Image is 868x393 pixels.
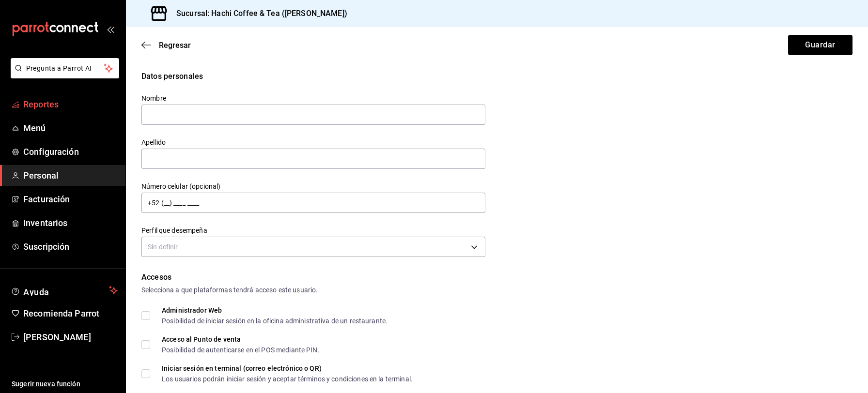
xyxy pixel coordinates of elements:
[141,139,485,146] label: Apellido
[26,63,104,74] span: Pregunta a Parrot AI
[162,317,387,324] div: Posibilidad de iniciar sesión en la oficina administrativa de un restaurante.
[141,237,485,257] div: Sin definir
[162,365,413,372] div: Iniciar sesión en terminal (correo electrónico o QR)
[169,8,347,19] h3: Sucursal: Hachi Coffee & Tea ([PERSON_NAME])
[141,227,485,234] label: Perfil que desempeña
[107,25,114,33] button: open_drawer_menu
[162,347,320,353] div: Posibilidad de autenticarse en el POS mediante PIN.
[162,336,320,343] div: Acceso al Punto de venta
[141,183,485,190] label: Número celular (opcional)
[788,35,852,55] button: Guardar
[141,95,485,102] label: Nombre
[23,307,118,320] span: Recomienda Parrot
[159,41,191,50] span: Regresar
[23,98,118,111] span: Reportes
[141,71,852,82] div: Datos personales
[162,376,413,382] div: Los usuarios podrán iniciar sesión y aceptar términos y condiciones en la terminal.
[23,169,118,182] span: Personal
[23,121,118,135] span: Menú
[12,379,118,389] span: Sugerir nueva función
[162,307,387,314] div: Administrador Web
[141,41,191,50] button: Regresar
[23,145,118,158] span: Configuración
[141,272,852,283] div: Accesos
[7,70,119,80] a: Pregunta a Parrot AI
[11,58,119,78] button: Pregunta a Parrot AI
[23,285,105,296] span: Ayuda
[23,240,118,253] span: Suscripción
[23,193,118,206] span: Facturación
[23,331,118,344] span: [PERSON_NAME]
[23,216,118,229] span: Inventarios
[141,285,852,295] div: Selecciona a que plataformas tendrá acceso este usuario.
